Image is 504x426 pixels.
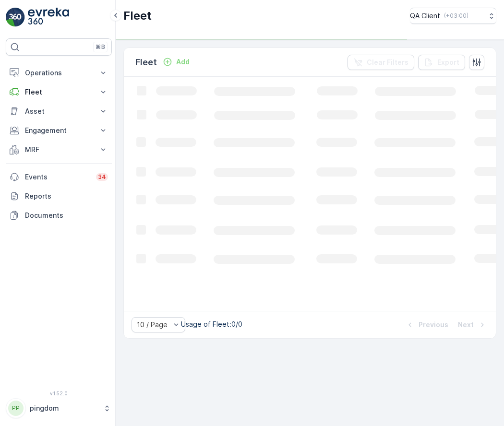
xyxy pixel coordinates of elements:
[30,403,98,413] p: pingdom
[8,401,24,416] div: PP
[25,211,108,220] p: Documents
[6,398,112,418] button: PPpingdom
[6,187,112,206] a: Reports
[25,191,108,201] p: Reports
[404,319,449,331] button: Previous
[135,56,157,69] p: Fleet
[6,121,112,140] button: Engagement
[348,55,414,70] button: Clear Filters
[96,43,105,51] p: ⌘B
[25,145,93,154] p: MRF
[444,12,468,20] p: ( +03:00 )
[6,206,112,225] a: Documents
[25,87,93,97] p: Fleet
[457,319,488,331] button: Next
[367,58,408,67] p: Clear Filters
[458,320,474,330] p: Next
[410,8,496,24] button: QA Client(+03:00)
[123,8,152,24] p: Fleet
[181,319,242,329] p: Usage of Fleet : 0/0
[6,140,112,159] button: MRF
[6,167,112,187] a: Events34
[25,68,93,78] p: Operations
[410,11,440,21] p: QA Client
[25,106,93,116] p: Asset
[25,172,90,182] p: Events
[28,8,69,27] img: logo_light-DOdMpM7g.png
[418,55,465,70] button: Export
[176,57,190,67] p: Add
[6,83,112,102] button: Fleet
[6,390,112,396] span: v 1.52.0
[98,173,106,181] p: 34
[6,102,112,121] button: Asset
[437,58,459,67] p: Export
[25,126,93,135] p: Engagement
[6,8,25,27] img: logo
[159,56,193,68] button: Add
[419,320,448,330] p: Previous
[6,63,112,83] button: Operations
